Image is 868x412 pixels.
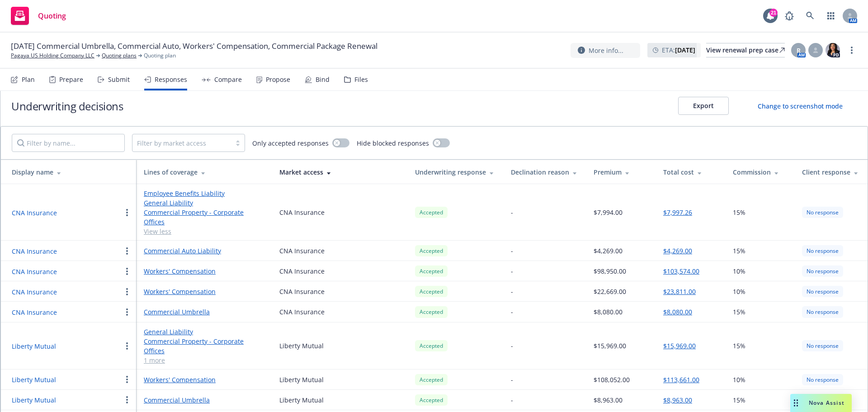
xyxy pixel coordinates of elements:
[802,265,843,277] div: No response
[144,395,265,405] a: Commercial Umbrella
[511,246,513,256] div: -
[571,43,640,58] button: More info...
[279,395,324,405] div: Liberty Mutual
[7,3,70,28] a: Quoting
[511,375,513,384] div: -
[415,394,448,406] div: Accepted
[279,287,325,296] div: CNA Insurance
[144,336,265,355] a: Commercial Property - Corporate Offices
[12,287,57,297] button: CNA Insurance
[790,394,802,412] div: Drag to move
[733,167,788,177] div: Commission
[663,395,692,405] button: $8,963.00
[675,46,695,54] strong: [DATE]
[733,307,745,317] span: 15%
[706,43,785,57] div: View renewal prep case
[511,395,513,405] div: -
[12,134,125,152] input: Filter by name...
[594,208,623,217] div: $7,994.00
[594,246,623,256] div: $4,269.00
[415,374,448,385] div: Accepted
[415,207,448,218] div: Accepted
[12,208,57,218] button: CNA Insurance
[663,341,696,350] button: $15,969.00
[144,287,265,296] a: Workers' Compensation
[144,307,265,317] a: Commercial Umbrella
[706,43,785,57] a: View renewal prep case
[511,167,579,177] div: Declination reason
[316,76,330,83] div: Bind
[797,46,801,55] span: R
[279,167,401,177] div: Market access
[102,52,137,60] a: Quoting plans
[279,266,325,276] div: CNA Insurance
[758,101,843,111] div: Change to screenshot mode
[11,41,377,52] span: [DATE] Commercial Umbrella, Commercial Auto, Workers' Compensation, Commercial Package Renewal
[12,341,56,351] button: Liberty Mutual
[144,167,265,177] div: Lines of coverage
[846,45,857,56] a: more
[415,167,496,177] div: Underwriting response
[144,375,265,384] a: Workers' Compensation
[12,246,57,256] button: CNA Insurance
[663,208,692,217] button: $7,997.26
[594,167,649,177] div: Premium
[279,375,324,384] div: Liberty Mutual
[144,355,265,365] a: 1 more
[743,97,857,115] button: Change to screenshot mode
[663,375,699,384] button: $113,661.00
[155,76,187,83] div: Responses
[511,341,513,350] div: -
[802,340,843,351] div: No response
[144,266,265,276] a: Workers' Compensation
[790,394,852,412] button: Nova Assist
[733,395,745,405] span: 15%
[809,399,844,407] span: Nova Assist
[279,246,325,256] div: CNA Insurance
[144,189,265,198] a: Employee Benefits Liability
[663,307,692,317] button: $8,080.00
[415,306,448,317] div: Accepted
[11,99,123,114] h1: Underwriting decisions
[733,287,745,296] span: 10%
[594,307,623,317] div: $8,080.00
[415,340,448,351] div: Accepted
[266,76,290,83] div: Propose
[594,266,626,276] div: $98,950.00
[252,138,329,148] span: Only accepted responses
[108,76,130,83] div: Submit
[279,208,325,217] div: CNA Insurance
[11,52,94,60] a: Pagaya US Holding Company LLC
[802,245,843,256] div: No response
[279,341,324,350] div: Liberty Mutual
[801,7,819,25] a: Search
[415,245,448,256] div: Accepted
[144,208,265,227] a: Commercial Property - Corporate Offices
[662,45,695,55] span: ETA :
[357,138,429,148] span: Hide blocked responses
[594,341,626,350] div: $15,969.00
[12,167,129,177] div: Display name
[144,246,265,256] a: Commercial Auto Liability
[511,266,513,276] div: -
[826,43,840,57] img: photo
[22,76,35,83] div: Plan
[511,287,513,296] div: -
[12,308,57,317] button: CNA Insurance
[415,286,448,297] div: Accepted
[802,167,860,177] div: Client response
[663,266,699,276] button: $103,574.00
[511,307,513,317] div: -
[822,7,840,25] a: Switch app
[144,227,265,236] a: View less
[12,375,56,384] button: Liberty Mutual
[12,267,57,276] button: CNA Insurance
[38,12,66,19] span: Quoting
[144,52,176,60] span: Quoting plan
[802,207,843,218] div: No response
[769,9,778,17] div: 21
[663,167,718,177] div: Total cost
[733,375,745,384] span: 10%
[802,374,843,385] div: No response
[733,246,745,256] span: 15%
